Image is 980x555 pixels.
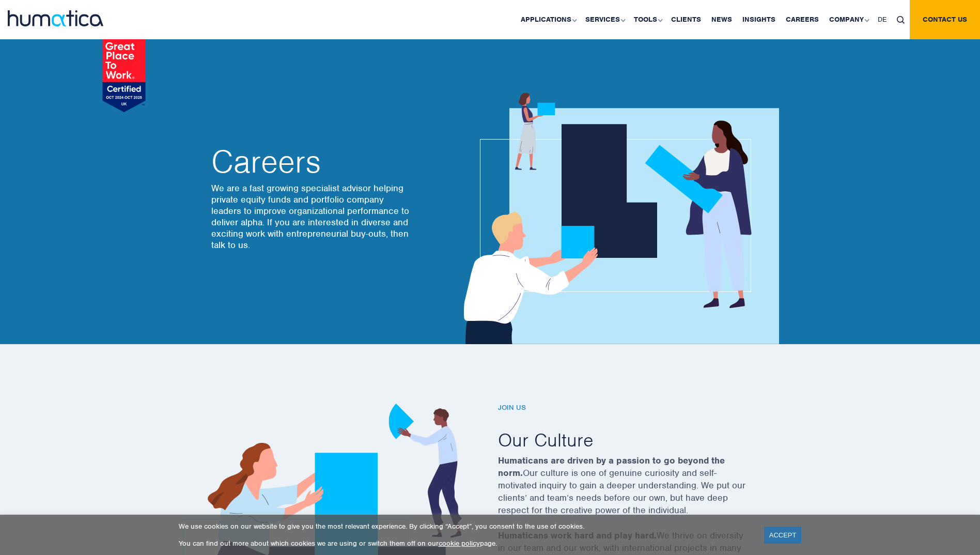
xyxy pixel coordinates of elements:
p: You can find out more about which cookies we are using or switch them off on our page. [179,539,751,548]
p: We are a fast growing specialist advisor helping private equity funds and portfolio company leade... [211,182,413,251]
img: about_banner1 [454,93,779,344]
p: We use cookies on our website to give you the most relevant experience. By clicking “Accept”, you... [179,522,751,531]
h2: Careers [211,146,413,177]
strong: Humaticans are driven by a passion to go beyond the norm. [498,455,725,479]
h2: Our Culture [498,428,777,452]
img: logo [8,10,103,26]
a: cookie policy [439,539,480,548]
img: search_icon [897,16,905,24]
a: ACCEPT [764,527,802,544]
h6: Join us [498,404,777,412]
p: Our culture is one of genuine curiosity and self-motivated inquiry to gain a deeper understanding... [498,454,777,529]
span: DE [878,15,886,24]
